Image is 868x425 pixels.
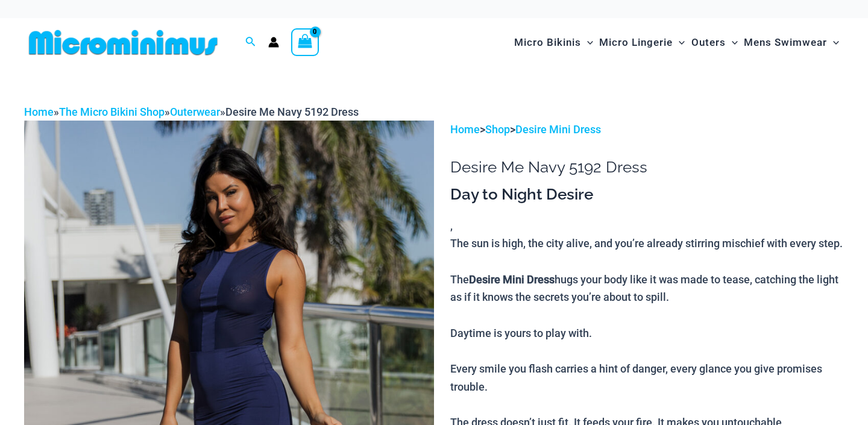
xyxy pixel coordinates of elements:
[245,35,256,50] a: Search icon link
[225,105,359,118] span: Desire Me Navy 5192 Dress
[24,105,359,118] span: » » »
[268,37,279,48] a: Account icon link
[827,27,839,58] span: Menu Toggle
[485,123,510,136] a: Shop
[744,27,827,58] span: Mens Swimwear
[24,29,222,56] img: MM SHOP LOGO FLAT
[450,123,480,136] a: Home
[450,121,844,139] p: > >
[24,105,54,118] a: Home
[515,123,601,136] a: Desire Mini Dress
[170,105,220,118] a: Outerwear
[469,273,555,286] b: Desire Mini Dress
[514,27,581,58] span: Micro Bikinis
[596,24,688,61] a: Micro LingerieMenu ToggleMenu Toggle
[511,24,596,61] a: Micro BikinisMenu ToggleMenu Toggle
[673,27,685,58] span: Menu Toggle
[450,158,844,177] h1: Desire Me Navy 5192 Dress
[741,24,842,61] a: Mens SwimwearMenu ToggleMenu Toggle
[726,27,738,58] span: Menu Toggle
[509,22,844,63] nav: Site Navigation
[581,27,593,58] span: Menu Toggle
[688,24,741,61] a: OutersMenu ToggleMenu Toggle
[450,184,844,205] h3: Day to Night Desire
[59,105,165,118] a: The Micro Bikini Shop
[599,27,673,58] span: Micro Lingerie
[291,28,319,56] a: View Shopping Cart, empty
[691,27,726,58] span: Outers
